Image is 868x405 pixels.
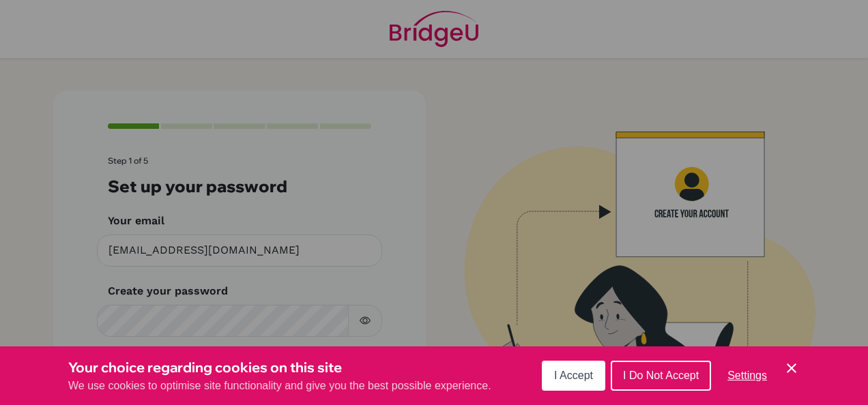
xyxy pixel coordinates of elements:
[542,361,605,391] button: I Accept
[623,370,699,381] span: I Do Not Accept
[68,357,491,378] h3: Your choice regarding cookies on this site
[717,362,778,389] button: Settings
[68,378,491,394] p: We use cookies to optimise site functionality and give you the best possible experience.
[611,361,711,391] button: I Do Not Accept
[783,360,800,376] button: Save and close
[554,370,593,381] span: I Accept
[727,370,767,381] span: Settings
